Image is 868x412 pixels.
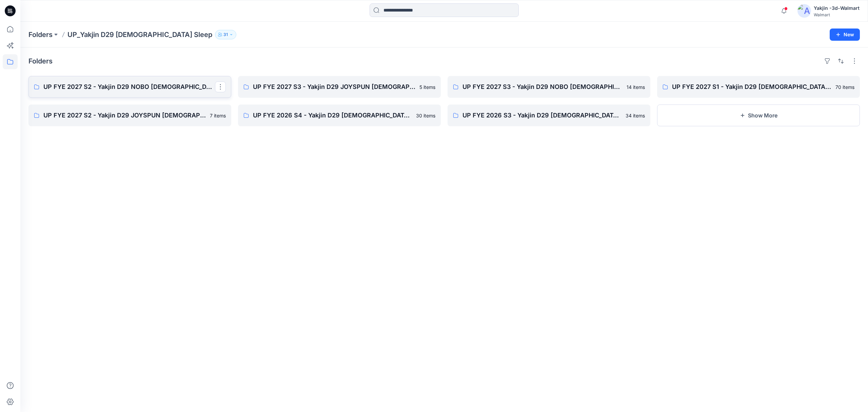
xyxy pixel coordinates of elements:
a: UP FYE 2026 S3 - Yakjin D29 [DEMOGRAPHIC_DATA] Sleepwear34 items [448,105,650,126]
p: 5 items [419,83,435,91]
p: 70 items [835,83,854,91]
p: UP FYE 2027 S3 - Yakjin D29 JOYSPUN [DEMOGRAPHIC_DATA] Sleepwear [253,82,415,92]
p: UP FYE 2027 S3 - Yakjin D29 NOBO [DEMOGRAPHIC_DATA] Sleepwear [462,82,623,92]
button: Show More [657,105,860,126]
a: UP FYE 2027 S2 - Yakjin D29 NOBO [DEMOGRAPHIC_DATA] Sleepwear [28,76,231,98]
p: 30 items [416,112,435,119]
p: 7 items [210,112,226,119]
button: New [830,29,860,41]
button: 31 [215,30,236,39]
h4: Folders [28,57,53,65]
p: UP FYE 2026 S3 - Yakjin D29 [DEMOGRAPHIC_DATA] Sleepwear [462,111,622,120]
p: UP FYE 2027 S1 - Yakjin D29 [DEMOGRAPHIC_DATA] Sleepwear [672,82,831,92]
a: UP FYE 2027 S2 - Yakjin D29 JOYSPUN [DEMOGRAPHIC_DATA] Sleepwear7 items [28,105,231,126]
p: UP_Yakjin D29 [DEMOGRAPHIC_DATA] Sleep [67,30,212,39]
div: Yakjin -3d-Walmart [814,4,860,12]
p: UP FYE 2027 S2 - Yakjin D29 NOBO [DEMOGRAPHIC_DATA] Sleepwear [43,82,215,92]
a: Folders [28,30,53,39]
a: UP FYE 2027 S3 - Yakjin D29 JOYSPUN [DEMOGRAPHIC_DATA] Sleepwear5 items [238,76,441,98]
a: UP FYE 2027 S1 - Yakjin D29 [DEMOGRAPHIC_DATA] Sleepwear70 items [657,76,860,98]
a: UP FYE 2027 S3 - Yakjin D29 NOBO [DEMOGRAPHIC_DATA] Sleepwear14 items [448,76,650,98]
p: 34 items [626,112,645,119]
p: 31 [223,31,228,38]
p: UP FYE 2027 S2 - Yakjin D29 JOYSPUN [DEMOGRAPHIC_DATA] Sleepwear [43,111,206,120]
p: 14 items [627,83,645,91]
div: Walmart [814,12,860,17]
img: avatar [797,4,811,18]
p: UP FYE 2026 S4 - Yakjin D29 [DEMOGRAPHIC_DATA] Sleepwear [253,111,412,120]
a: UP FYE 2026 S4 - Yakjin D29 [DEMOGRAPHIC_DATA] Sleepwear30 items [238,105,441,126]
